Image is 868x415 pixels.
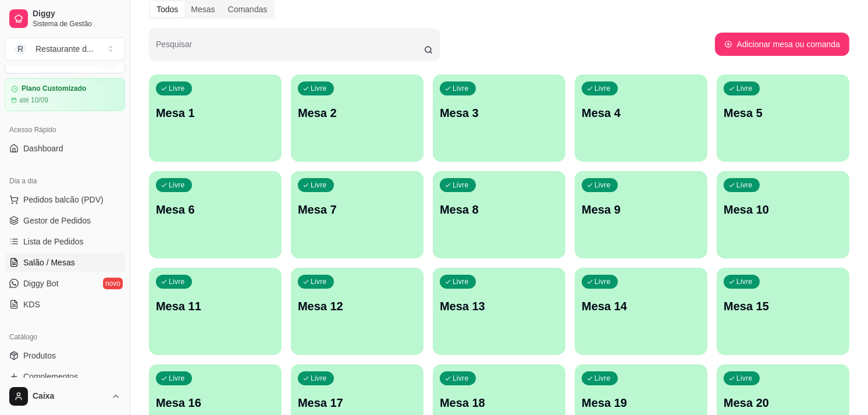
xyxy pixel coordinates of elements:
[33,391,106,402] span: Caixa
[5,253,125,272] a: Salão / Mesas
[582,201,700,218] p: Mesa 9
[737,180,753,190] p: Livre
[35,43,94,55] div: Restaurante d ...
[298,298,417,314] p: Mesa 12
[149,268,282,355] button: LivreMesa 11
[453,180,469,190] p: Livre
[156,298,275,314] p: Mesa 11
[433,268,565,355] button: LivreMesa 13
[5,190,125,209] button: Pedidos balcão (PDV)
[169,374,185,383] p: Livre
[715,33,849,56] button: Adicionar mesa ou comanda
[298,201,417,218] p: Mesa 7
[311,84,327,93] p: Livre
[150,1,184,17] div: Todos
[453,277,469,286] p: Livre
[19,95,48,105] article: até 10/09
[582,105,700,121] p: Mesa 4
[737,277,753,286] p: Livre
[22,84,86,93] article: Plano Customizado
[737,84,753,93] p: Livre
[33,9,120,19] span: Diggy
[453,84,469,93] p: Livre
[724,298,842,314] p: Mesa 15
[5,37,125,61] button: Select a team
[23,236,84,247] span: Lista de Pedidos
[149,171,282,258] button: LivreMesa 6
[5,5,125,33] a: DiggySistema de Gestão
[311,180,327,190] p: Livre
[5,139,125,158] a: Dashboard
[724,201,842,218] p: Mesa 10
[23,257,75,268] span: Salão / Mesas
[169,277,185,286] p: Livre
[440,201,558,218] p: Mesa 8
[222,1,274,17] div: Comandas
[156,201,275,218] p: Mesa 6
[5,346,125,365] a: Produtos
[737,374,753,383] p: Livre
[156,105,275,121] p: Mesa 1
[440,395,558,411] p: Mesa 18
[453,374,469,383] p: Livre
[595,277,611,286] p: Livre
[717,75,849,162] button: LivreMesa 5
[156,43,424,55] input: Pesquisar
[291,75,424,162] button: LivreMesa 2
[5,172,125,190] div: Dia a dia
[23,194,104,205] span: Pedidos balcão (PDV)
[15,43,26,55] span: R
[5,382,125,410] button: Caixa
[575,171,707,258] button: LivreMesa 9
[717,268,849,355] button: LivreMesa 15
[433,171,565,258] button: LivreMesa 8
[23,215,91,226] span: Gestor de Pedidos
[5,295,125,314] a: KDS
[291,268,424,355] button: LivreMesa 12
[311,374,327,383] p: Livre
[23,143,63,154] span: Dashboard
[582,395,700,411] p: Mesa 19
[595,374,611,383] p: Livre
[156,395,275,411] p: Mesa 16
[298,395,417,411] p: Mesa 17
[440,105,558,121] p: Mesa 3
[23,350,56,361] span: Produtos
[595,180,611,190] p: Livre
[23,299,40,310] span: KDS
[5,274,125,293] a: Diggy Botnovo
[169,84,185,93] p: Livre
[23,371,78,382] span: Complementos
[311,277,327,286] p: Livre
[5,367,125,386] a: Complementos
[184,1,221,17] div: Mesas
[575,75,707,162] button: LivreMesa 4
[5,232,125,251] a: Lista de Pedidos
[582,298,700,314] p: Mesa 14
[169,180,185,190] p: Livre
[433,75,565,162] button: LivreMesa 3
[595,84,611,93] p: Livre
[5,78,125,111] a: Plano Customizadoaté 10/09
[440,298,558,314] p: Mesa 13
[724,395,842,411] p: Mesa 20
[33,19,120,29] span: Sistema de Gestão
[298,105,417,121] p: Mesa 2
[5,211,125,230] a: Gestor de Pedidos
[23,278,59,289] span: Diggy Bot
[291,171,424,258] button: LivreMesa 7
[724,105,842,121] p: Mesa 5
[5,120,125,139] div: Acesso Rápido
[149,75,282,162] button: LivreMesa 1
[5,328,125,346] div: Catálogo
[575,268,707,355] button: LivreMesa 14
[717,171,849,258] button: LivreMesa 10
